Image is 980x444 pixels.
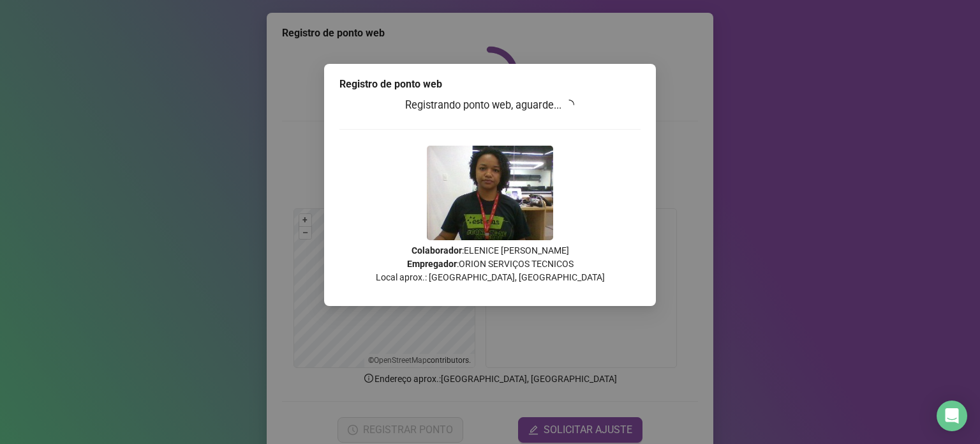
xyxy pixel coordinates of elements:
[407,259,457,269] strong: Empregador
[339,97,641,114] h3: Registrando ponto web, aguarde...
[562,98,576,112] span: loading
[412,245,462,256] strong: Colaborador
[339,77,641,92] div: Registro de ponto web
[339,244,641,284] p: : ELENICE [PERSON_NAME] : ORION SERVIÇOS TECNICOS Local aprox.: [GEOGRAPHIC_DATA], [GEOGRAPHIC_DATA]
[427,146,553,240] img: Z
[937,401,967,431] div: Open Intercom Messenger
